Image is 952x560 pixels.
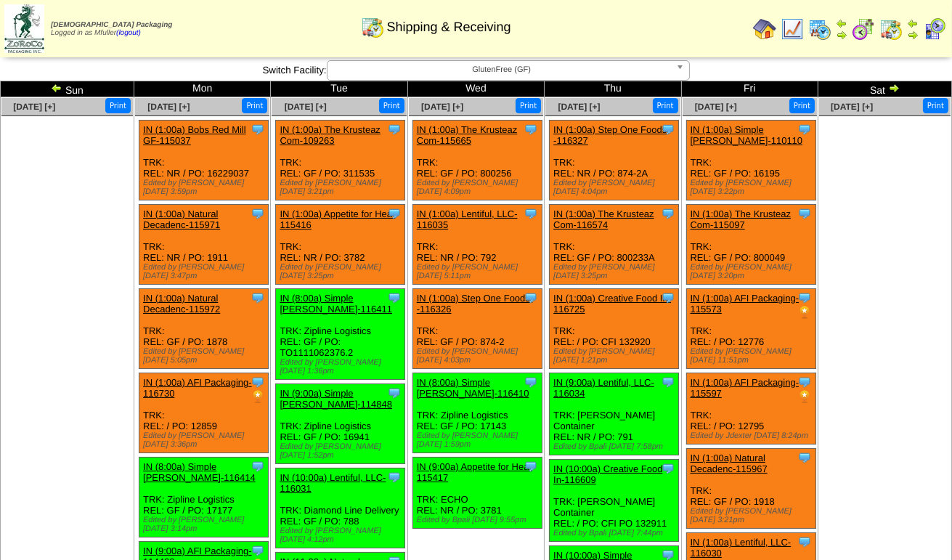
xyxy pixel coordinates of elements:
[387,122,402,137] img: Tooltip
[387,291,402,305] img: Tooltip
[808,17,831,41] img: calendarprod.gif
[417,179,542,196] div: Edited by [PERSON_NAME] [DATE] 4:09pm
[789,98,815,113] button: Print
[417,293,533,315] a: IN (1:00a) Step One Foods, -116326
[417,516,542,524] div: Edited by Bpali [DATE] 9:55pm
[686,289,815,369] div: TRK: REL: / PO: 12776
[251,122,265,137] img: Tooltip
[276,468,405,548] div: TRK: Diamond Line Delivery REL: GF / PO: 788
[907,17,919,29] img: arrowleft.gif
[51,21,172,37] span: Logged in as Mfuller
[553,442,678,451] div: Edited by Bpali [DATE] 7:58pm
[139,458,269,537] div: TRK: Zipline Logistics REL: GF / PO: 17177
[553,179,678,196] div: Edited by [PERSON_NAME] [DATE] 4:04pm
[797,305,812,320] img: PO
[553,529,678,537] div: Edited by Bpali [DATE] 7:44pm
[550,205,679,285] div: TRK: REL: GF / PO: 800233A
[550,289,679,369] div: TRK: REL: / PO: CFI 132920
[691,537,792,559] a: IN (1:00a) Lentiful, LLC-116030
[417,347,542,365] div: Edited by [PERSON_NAME] [DATE] 4:03pm
[831,102,873,112] span: [DATE] [+]
[387,386,402,400] img: Tooltip
[753,17,776,41] img: home.gif
[516,98,541,113] button: Print
[852,17,875,41] img: calendarblend.gif
[558,102,600,112] a: [DATE] [+]
[143,461,256,483] a: IN (8:00a) Simple [PERSON_NAME]-116414
[681,81,818,97] td: Fri
[4,4,44,53] img: zoroco-logo-small.webp
[412,121,542,200] div: TRK: REL: GF / PO: 800256
[417,461,532,483] a: IN (9:00a) Appetite for Hea-115417
[276,205,405,285] div: TRK: REL: NR / PO: 3782
[691,507,815,524] div: Edited by [PERSON_NAME] [DATE] 3:21pm
[836,17,847,29] img: arrowleft.gif
[387,470,402,484] img: Tooltip
[661,461,675,476] img: Tooltip
[280,124,381,146] a: IN (1:00a) The Krusteaz Com-109263
[143,516,268,533] div: Edited by [PERSON_NAME] [DATE] 3:14pm
[686,373,815,445] div: TRK: REL: / PO: 12795
[691,124,803,146] a: IN (1:00a) Simple [PERSON_NAME]-110110
[51,21,172,29] span: [DEMOGRAPHIC_DATA] Packaging
[661,291,675,305] img: Tooltip
[907,29,919,41] img: arrowright.gif
[691,263,815,280] div: Edited by [PERSON_NAME] [DATE] 3:20pm
[661,122,675,137] img: Tooltip
[691,208,792,230] a: IN (1:00a) The Krusteaz Com-115097
[553,124,670,146] a: IN (1:00a) Step One Foods, -116327
[143,179,268,196] div: Edited by [PERSON_NAME] [DATE] 3:59pm
[139,205,269,285] div: TRK: REL: NR / PO: 1911
[143,263,268,280] div: Edited by [PERSON_NAME] [DATE] 3:47pm
[251,543,265,558] img: Tooltip
[797,450,812,465] img: Tooltip
[695,102,737,112] a: [DATE] [+]
[421,102,463,112] span: [DATE] [+]
[280,263,404,280] div: Edited by [PERSON_NAME] [DATE] 3:25pm
[797,291,812,305] img: Tooltip
[553,208,654,230] a: IN (1:00a) The Krusteaz Com-116574
[242,98,267,113] button: Print
[143,124,246,146] a: IN (1:00a) Bobs Red Mill GF-115037
[285,102,327,112] a: [DATE] [+]
[524,375,538,389] img: Tooltip
[545,81,681,97] td: Thu
[417,208,518,230] a: IN (1:00a) Lentiful, LLC-116035
[105,98,131,113] button: Print
[417,377,529,399] a: IN (8:00a) Simple [PERSON_NAME]-116410
[147,102,190,112] a: [DATE] [+]
[691,347,815,365] div: Edited by [PERSON_NAME] [DATE] 11:51pm
[797,375,812,389] img: Tooltip
[691,179,815,196] div: Edited by [PERSON_NAME] [DATE] 3:22pm
[686,205,815,285] div: TRK: REL: GF / PO: 800049
[553,463,662,485] a: IN (10:00a) Creative Food In-116609
[276,384,405,464] div: TRK: Zipline Logistics REL: GF / PO: 16941
[412,458,542,529] div: TRK: ECHO REL: NR / PO: 3781
[797,389,812,404] img: PO
[797,206,812,221] img: Tooltip
[361,15,384,38] img: calendarinout.gif
[51,82,62,94] img: arrowleft.gif
[1,81,134,97] td: Sun
[691,293,800,315] a: IN (1:00a) AFI Packaging-115573
[280,388,392,410] a: IN (9:00a) Simple [PERSON_NAME]-114848
[379,98,404,113] button: Print
[923,17,946,41] img: calendarcustomer.gif
[550,373,679,455] div: TRK: [PERSON_NAME] Container REL: NR / PO: 791
[417,263,542,280] div: Edited by [PERSON_NAME] [DATE] 5:11pm
[818,81,951,97] td: Sat
[280,208,395,230] a: IN (1:00a) Appetite for Hea-115416
[417,124,518,146] a: IN (1:00a) The Krusteaz Com-115665
[550,460,679,542] div: TRK: [PERSON_NAME] Container REL: / PO: CFI PO 132911
[553,347,678,365] div: Edited by [PERSON_NAME] [DATE] 1:21pm
[923,98,948,113] button: Print
[781,17,804,41] img: line_graph.gif
[661,375,675,389] img: Tooltip
[550,121,679,200] div: TRK: REL: NR / PO: 874-2A
[143,377,252,399] a: IN (1:00a) AFI Packaging-116730
[280,527,404,544] div: Edited by [PERSON_NAME] [DATE] 4:12pm
[653,98,678,113] button: Print
[143,293,220,315] a: IN (1:00a) Natural Decadenc-115972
